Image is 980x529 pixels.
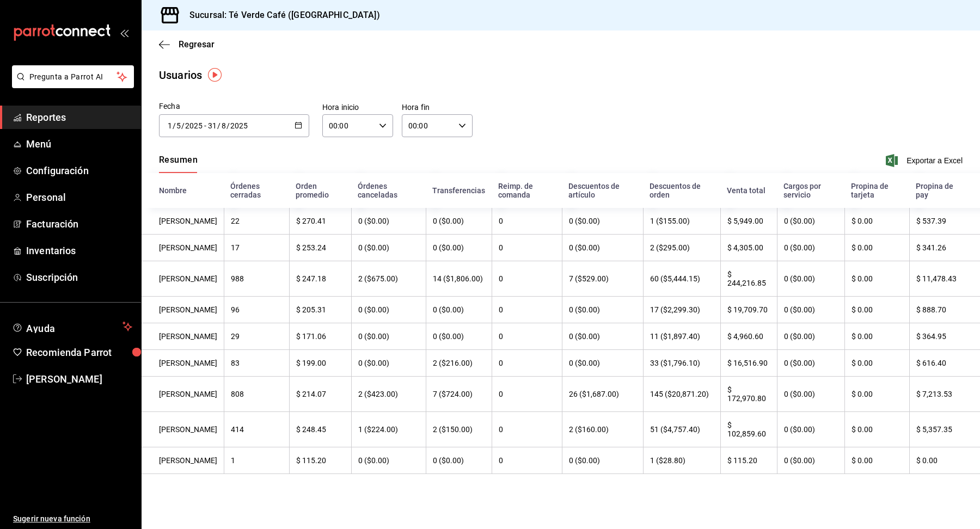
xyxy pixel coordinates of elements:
th: $ 5,357.35 [909,412,980,447]
th: [PERSON_NAME] [142,412,224,447]
span: Reportes [26,110,132,125]
th: [PERSON_NAME] [142,377,224,412]
th: Descuentos de orden [643,173,720,208]
div: Fecha [159,101,309,112]
th: [PERSON_NAME] [142,208,224,235]
th: $ 270.41 [289,208,351,235]
th: 0 ($0.00) [562,235,642,261]
th: Órdenes cerradas [224,173,289,208]
th: $ 115.20 [720,447,777,474]
button: Exportar a Excel [888,154,963,167]
th: 26 ($1,687.00) [562,377,642,412]
th: 83 [224,350,289,377]
th: $ 7,213.53 [909,377,980,412]
th: 0 ($0.00) [426,208,492,235]
th: 0 ($0.00) [426,447,492,474]
span: Configuración [26,163,132,178]
th: 0 ($0.00) [777,235,844,261]
th: [PERSON_NAME] [142,447,224,474]
th: Órdenes canceladas [351,173,426,208]
th: 7 ($529.00) [562,261,642,297]
th: 0 ($0.00) [426,297,492,323]
th: [PERSON_NAME] [142,350,224,377]
button: Tooltip marker [208,68,222,82]
th: $ 214.07 [289,377,351,412]
span: Sugerir nueva función [13,513,132,525]
th: 51 ($4,757.40) [643,412,720,447]
th: 808 [224,377,289,412]
th: 22 [224,208,289,235]
th: Venta total [720,173,777,208]
span: Recomienda Parrot [26,345,132,360]
th: 1 ($28.80) [643,447,720,474]
th: 0 ($0.00) [777,412,844,447]
th: $ 199.00 [289,350,351,377]
span: - [204,121,206,130]
th: $ 0.00 [909,447,980,474]
th: $ 247.18 [289,261,351,297]
span: / [173,121,176,130]
th: Propina de pay [909,173,980,208]
th: 96 [224,297,289,323]
h3: Sucursal: Té Verde Café ([GEOGRAPHIC_DATA]) [181,9,380,22]
span: / [217,121,220,130]
th: $ 205.31 [289,297,351,323]
th: 0 ($0.00) [777,208,844,235]
th: 2 ($423.00) [351,377,426,412]
th: 0 ($0.00) [351,350,426,377]
th: 17 ($2,299.30) [643,297,720,323]
span: Ayuda [26,320,118,333]
th: Transferencias [426,173,492,208]
span: / [181,121,185,130]
th: 0 ($0.00) [777,323,844,350]
th: $ 364.95 [909,323,980,350]
label: Hora inicio [322,103,393,111]
span: Regresar [179,39,215,50]
th: 0 ($0.00) [562,447,642,474]
th: 0 ($0.00) [777,297,844,323]
th: 0 ($0.00) [777,377,844,412]
th: 14 ($1,806.00) [426,261,492,297]
th: $ 11,478.43 [909,261,980,297]
th: $ 341.26 [909,235,980,261]
span: Menú [26,137,132,151]
th: 0 [492,208,562,235]
th: [PERSON_NAME] [142,323,224,350]
th: $ 616.40 [909,350,980,377]
th: 2 ($150.00) [426,412,492,447]
th: 1 ($224.00) [351,412,426,447]
th: 60 ($5,444.15) [643,261,720,297]
input: Day [207,121,217,130]
th: Nombre [142,173,224,208]
th: $ 244,216.85 [720,261,777,297]
th: 0 ($0.00) [562,350,642,377]
span: Suscripción [26,270,132,285]
th: 0 [492,323,562,350]
th: 0 [492,350,562,377]
span: [PERSON_NAME] [26,372,132,386]
input: Month [221,121,226,130]
th: 0 [492,261,562,297]
th: 29 [224,323,289,350]
span: Inventarios [26,243,132,258]
th: 0 ($0.00) [777,350,844,377]
th: $ 0.00 [844,208,909,235]
th: $ 888.70 [909,297,980,323]
th: $ 16,516.90 [720,350,777,377]
button: Resumen [159,155,198,173]
th: $ 0.00 [844,412,909,447]
button: open_drawer_menu [120,28,128,37]
button: Pregunta a Parrot AI [12,65,134,88]
span: Pregunta a Parrot AI [29,71,117,83]
th: 17 [224,235,289,261]
th: $ 171.06 [289,323,351,350]
th: 0 ($0.00) [777,447,844,474]
span: Facturación [26,217,132,231]
th: $ 0.00 [844,377,909,412]
th: [PERSON_NAME] [142,261,224,297]
th: $ 5,949.00 [720,208,777,235]
th: $ 4,305.00 [720,235,777,261]
th: 988 [224,261,289,297]
th: 0 ($0.00) [351,235,426,261]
